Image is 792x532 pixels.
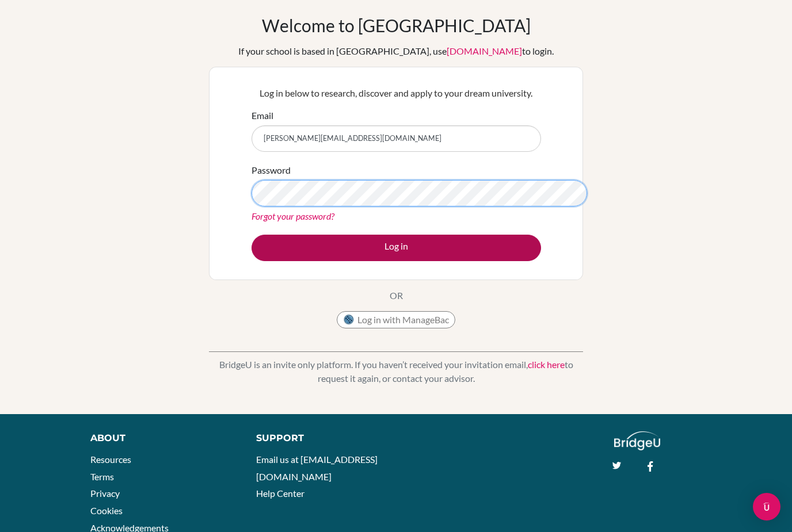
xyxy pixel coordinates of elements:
div: Open Intercom Messenger [753,493,780,520]
a: Email us at [EMAIL_ADDRESS][DOMAIN_NAME] [256,454,378,482]
p: OR [390,289,403,303]
button: Log in with ManageBac [337,311,455,328]
a: Privacy [90,488,120,499]
p: Log in below to research, discover and apply to your dream university. [252,86,541,100]
div: If your school is based in [GEOGRAPHIC_DATA], use to login. [238,44,554,58]
a: Forgot your password? [252,210,334,221]
label: Password [252,163,291,177]
img: logo_white@2x-f4f0deed5e89b7ecb1c2cc34c3e3d731f90f0f143d5ea2071677605dd97b5244.png [614,431,661,450]
a: click here [528,359,565,370]
a: Terms [90,471,114,482]
label: Email [252,109,273,123]
a: Help Center [256,488,304,499]
a: [DOMAIN_NAME] [447,45,522,56]
div: About [90,431,230,445]
button: Log in [252,235,541,261]
p: BridgeU is an invite only platform. If you haven’t received your invitation email, to request it ... [209,358,583,385]
div: Support [256,431,384,445]
h1: Welcome to [GEOGRAPHIC_DATA] [262,15,531,36]
a: Resources [90,454,131,465]
a: Cookies [90,505,123,516]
